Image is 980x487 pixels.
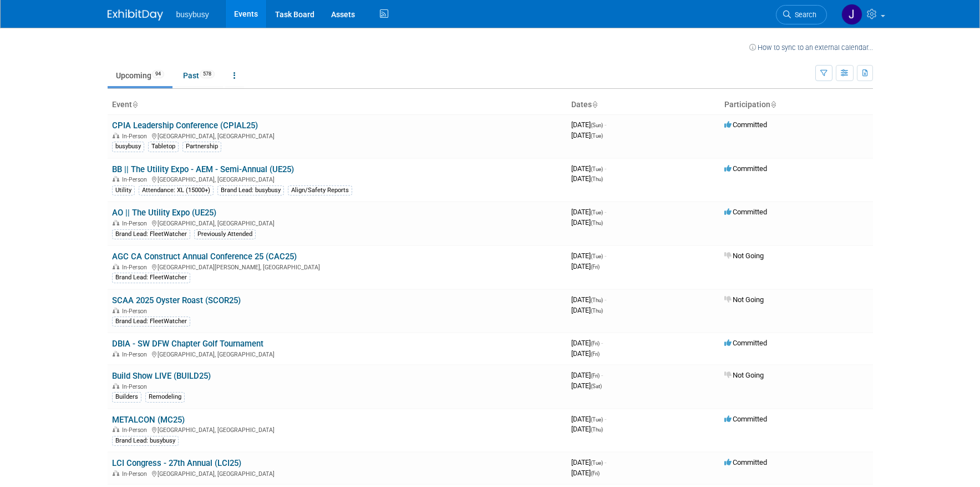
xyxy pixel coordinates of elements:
span: In-Person [122,383,150,390]
th: Event [108,96,567,114]
span: [DATE] [571,415,606,423]
span: (Thu) [591,176,603,182]
div: [GEOGRAPHIC_DATA], [GEOGRAPHIC_DATA] [112,349,562,358]
span: (Thu) [591,297,603,303]
span: (Tue) [591,416,603,423]
span: [DATE] [571,295,606,304]
span: (Tue) [591,209,603,215]
span: In-Person [122,220,150,227]
img: In-Person Event [113,426,119,432]
div: Attendance: XL (15000+) [139,185,214,195]
a: LCI Congress - 27th Annual (LCI25) [112,458,241,468]
a: CPIA Leadership Conference (CPIAL25) [112,121,258,130]
div: [GEOGRAPHIC_DATA], [GEOGRAPHIC_DATA] [112,131,562,140]
div: Brand Lead: FleetWatcher [112,317,190,327]
span: [DATE] [571,218,603,227]
a: Sort by Participation Type [770,100,776,109]
span: (Fri) [591,373,600,379]
img: In-Person Event [113,220,119,225]
span: Committed [724,164,767,173]
a: Past578 [175,65,223,86]
span: busybusy [176,10,209,19]
span: Not Going [724,295,764,304]
span: [DATE] [571,458,606,466]
a: Sort by Event Name [132,100,138,109]
span: [DATE] [571,131,603,139]
span: (Thu) [591,308,603,314]
img: In-Person Event [113,133,119,138]
span: (Tue) [591,253,603,259]
span: - [601,371,603,379]
span: (Tue) [591,166,603,172]
span: (Thu) [591,220,603,226]
a: AGC CA Construct Annual Conference 25 (CAC25) [112,252,297,262]
div: Brand Lead: busybusy [217,185,284,195]
span: [DATE] [571,425,603,433]
span: In-Person [122,133,150,140]
span: Committed [724,208,767,216]
span: [DATE] [571,164,606,173]
span: In-Person [122,351,150,358]
img: In-Person Event [113,176,119,182]
span: Search [791,11,816,19]
span: (Fri) [591,470,600,476]
span: [DATE] [571,381,602,390]
img: In-Person Event [113,470,119,476]
span: In-Person [122,470,150,478]
div: Tabletop [148,142,179,152]
span: - [605,252,606,260]
span: (Fri) [591,351,600,357]
span: In-Person [122,264,150,271]
div: Utility [112,185,135,195]
span: [DATE] [571,121,606,129]
span: (Thu) [591,426,603,433]
div: [GEOGRAPHIC_DATA], [GEOGRAPHIC_DATA] [112,218,562,227]
span: (Sun) [591,122,603,128]
div: Align/Safety Reports [288,185,352,195]
span: [DATE] [571,469,600,477]
span: - [605,295,606,304]
img: In-Person Event [113,308,119,313]
a: METALCON (MC25) [112,415,185,425]
img: In-Person Event [113,264,119,269]
div: Remodeling [145,392,185,402]
span: (Fri) [591,264,600,270]
img: In-Person Event [113,351,119,357]
span: [DATE] [571,339,603,347]
th: Participation [720,96,873,114]
img: Jess Wenrich [841,4,862,25]
span: - [605,458,606,466]
span: Committed [724,121,767,129]
span: Committed [724,458,767,466]
a: SCAA 2025 Oyster Roast (SCOR25) [112,295,241,305]
span: - [601,339,603,347]
span: [DATE] [571,371,603,379]
span: Not Going [724,371,764,379]
span: [DATE] [571,174,603,183]
a: Search [776,5,827,24]
span: Committed [724,415,767,423]
span: [DATE] [571,252,606,260]
span: In-Person [122,308,150,315]
span: (Fri) [591,340,600,347]
div: Brand Lead: busybusy [112,436,179,446]
img: In-Person Event [113,383,119,389]
span: In-Person [122,426,150,434]
a: How to sync to an external calendar... [749,43,873,52]
span: - [605,121,606,129]
div: [GEOGRAPHIC_DATA][PERSON_NAME], [GEOGRAPHIC_DATA] [112,262,562,271]
div: Partnership [182,142,221,152]
div: Builders [112,392,141,402]
span: [DATE] [571,349,600,358]
span: - [605,415,606,423]
span: Committed [724,339,767,347]
span: (Sat) [591,383,602,389]
div: Brand Lead: FleetWatcher [112,273,190,283]
img: ExhibitDay [108,9,163,21]
span: (Tue) [591,133,603,139]
a: AO || The Utility Expo (UE25) [112,208,216,218]
span: [DATE] [571,306,603,314]
span: 94 [152,70,164,78]
a: Upcoming94 [108,65,172,86]
span: [DATE] [571,208,606,216]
